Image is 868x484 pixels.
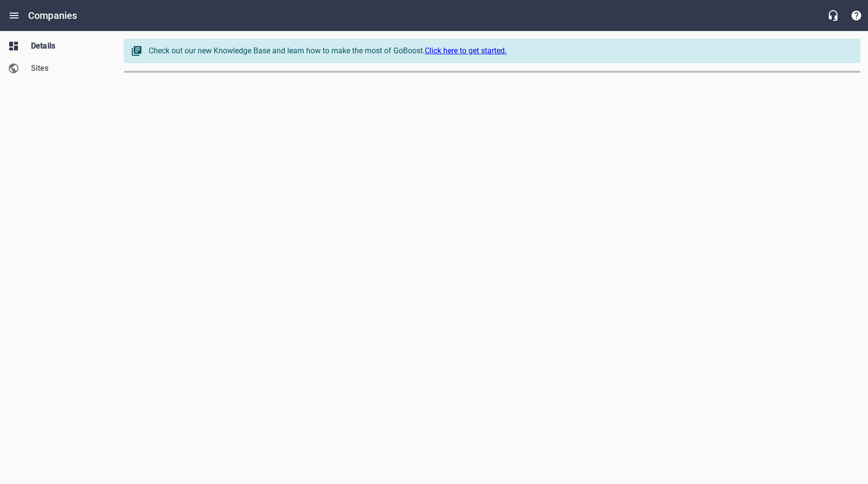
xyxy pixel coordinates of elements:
[2,4,26,27] button: Open drawer
[425,46,507,55] a: Click here to get started.
[845,4,868,27] button: Support Portal
[31,63,105,74] span: Sites
[821,4,845,27] button: Live Chat
[28,8,77,23] h6: Companies
[31,40,105,52] span: Details
[149,45,850,57] div: Check out our new Knowledge Base and learn how to make the most of GoBoost.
